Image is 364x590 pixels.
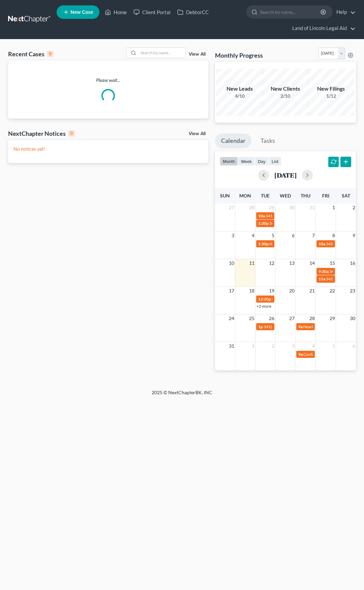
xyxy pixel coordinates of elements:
span: 9 [352,231,356,240]
span: 30 [349,314,356,322]
span: 22 [329,287,336,295]
span: 9a [298,352,303,357]
div: 4/10 [216,93,263,99]
span: 21 [309,287,315,295]
span: 6 [352,342,356,350]
span: 31 [309,204,315,212]
span: 29 [268,204,275,212]
span: 8 [332,231,336,240]
button: week [238,157,255,166]
span: 3 [291,342,295,350]
a: Calendar [215,133,251,148]
span: 9a [298,324,303,329]
h2: [DATE] [274,172,297,179]
div: Recent Cases [8,50,53,58]
a: DebtorCC [174,6,212,18]
span: 13 [289,259,295,267]
span: Wed [280,193,291,198]
span: 12:30p [258,297,271,302]
span: 5 [271,231,275,240]
span: 27 [228,204,235,212]
span: 16 [349,259,356,267]
span: 341(a) meeting for [PERSON_NAME] [266,213,331,218]
span: 341(a) meeting for [PERSON_NAME] [272,297,337,302]
div: New Clients [262,85,309,93]
a: Help [333,6,356,18]
span: Tue [261,193,270,198]
span: Mon [239,193,251,198]
div: 0 [68,130,74,136]
span: 14 [309,259,315,267]
span: Fri [322,193,329,198]
div: 0 [47,51,53,57]
span: 5 [332,342,336,350]
span: 3 [231,231,235,240]
input: Search by name... [139,48,186,58]
span: 1:30p [258,241,269,246]
button: month [220,157,238,166]
h3: Monthly Progress [215,51,263,59]
a: View All [189,131,206,136]
div: New Filings [307,85,355,93]
span: 31 [228,342,235,350]
span: 17 [228,287,235,295]
span: 20 [289,287,295,295]
a: +2 more [256,304,271,309]
span: 12 [268,259,275,267]
span: 30 [289,204,295,212]
input: Search by name... [260,6,322,18]
span: 2 [352,204,356,212]
div: New Leads [216,85,263,93]
a: Home [101,6,130,18]
span: 4 [251,231,255,240]
span: 341(a) Meeting for [PERSON_NAME] [269,221,335,226]
span: 28 [248,204,255,212]
span: Thu [301,193,310,198]
span: 4 [311,342,315,350]
span: 19 [268,287,275,295]
p: No notices yet! [13,146,203,152]
span: 29 [329,314,336,322]
span: 10 [228,259,235,267]
span: 25 [248,314,255,322]
span: 10a [318,241,325,246]
span: 18 [248,287,255,295]
a: Client Portal [130,6,174,18]
span: 7 [311,231,315,240]
span: 15 [329,259,336,267]
a: Tasks [254,133,281,148]
div: NextChapter Notices [8,129,74,137]
a: View All [189,52,206,57]
span: 28 [309,314,315,322]
button: day [255,157,269,166]
span: 1 [332,204,336,212]
span: 1:30p [258,221,269,226]
div: 1/12 [307,93,355,99]
a: Land of Lincoln Legal Aid [289,22,356,34]
span: 11a [318,276,325,281]
span: 1 [251,342,255,350]
span: 11 [248,259,255,267]
span: 27 [289,314,295,322]
div: 2/10 [262,93,309,99]
span: Sun [220,193,230,198]
span: 1p [258,324,263,329]
span: 24 [228,314,235,322]
span: 6 [291,231,295,240]
span: 10a [258,213,265,218]
span: 2 [271,342,275,350]
div: 2025 © NextChapterBK, INC [20,389,344,401]
span: New Case [70,10,93,15]
span: 23 [349,287,356,295]
button: list [269,157,281,166]
span: Sat [342,193,350,198]
span: 26 [268,314,275,322]
span: 9:30a [318,269,329,274]
p: Please wait... [8,77,208,84]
